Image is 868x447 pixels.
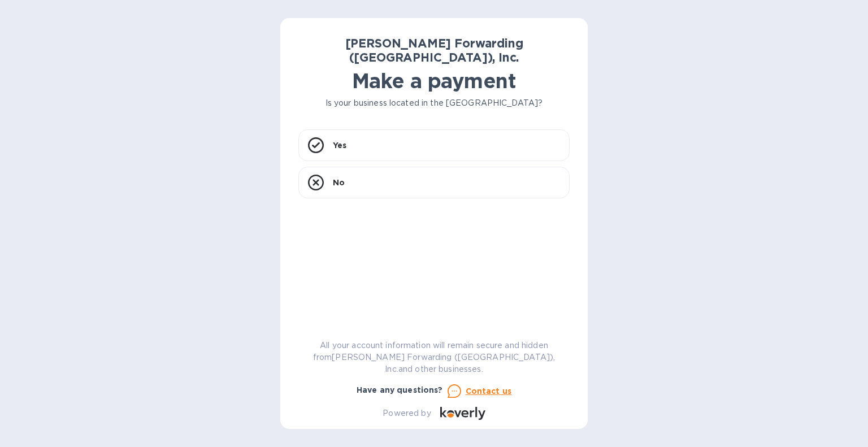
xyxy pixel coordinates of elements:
[345,36,523,64] b: [PERSON_NAME] Forwarding ([GEOGRAPHIC_DATA]), Inc.
[298,97,570,109] p: Is your business located in the [GEOGRAPHIC_DATA]?
[333,140,346,151] p: Yes
[333,177,345,188] p: No
[298,340,570,375] p: All your account information will remain secure and hidden from [PERSON_NAME] Forwarding ([GEOGRA...
[298,69,570,93] h1: Make a payment
[383,407,431,419] p: Powered by
[357,385,443,394] b: Have any questions?
[466,387,512,396] u: Contact us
